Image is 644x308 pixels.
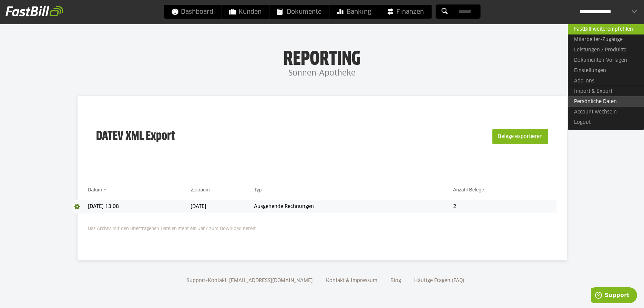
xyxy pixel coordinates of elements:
[88,187,102,192] a: Datum
[269,5,329,19] a: Dokumente
[96,115,175,159] h3: DATEV XML Export
[453,187,484,192] a: Anzahl Belege
[229,5,262,19] span: Kunden
[88,200,191,213] td: [DATE] 13:08
[329,5,379,19] a: Banking
[191,200,254,213] td: [DATE]
[254,200,453,213] td: Ausgehende Rechnungen
[568,66,644,76] a: Einstellungen
[568,107,644,117] a: Account wechseln
[184,278,315,283] a: Support-Kontakt: [EMAIL_ADDRESS][DOMAIN_NAME]
[69,49,575,67] h1: Reporting
[568,55,644,66] a: Dokumenten-Vorlagen
[568,96,644,107] a: Persönliche Daten
[568,76,644,86] a: Add-ons
[277,5,321,19] span: Dokumente
[221,5,269,19] a: Kunden
[568,45,644,55] a: Leistungen / Produkte
[568,117,644,128] a: Logout
[88,222,556,233] p: Das Archiv mit den übertragenen Dateien steht ein Jahr zum Download bereit
[171,5,213,19] span: Dashboard
[591,287,637,305] iframe: Öffnet ein Widget, in dem Sie weitere Informationen finden
[388,278,403,283] a: Blog
[568,34,644,45] a: Mitarbeiter-Zugänge
[337,5,371,19] span: Banking
[254,187,262,192] a: Typ
[379,5,431,19] a: Finanzen
[191,187,209,192] a: Zeitraum
[568,86,644,97] a: Import & Export
[387,5,424,19] span: Finanzen
[492,129,548,144] button: Belege exportieren
[164,5,221,19] a: Dashboard
[324,278,380,283] a: Kontakt & Impressum
[568,24,644,34] a: FastBill weiterempfehlen
[453,200,556,213] td: 2
[6,6,63,17] img: fastbill_logo_white.png
[412,278,467,283] a: Häufige Fragen (FAQ)
[103,189,108,191] img: sort_desc.gif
